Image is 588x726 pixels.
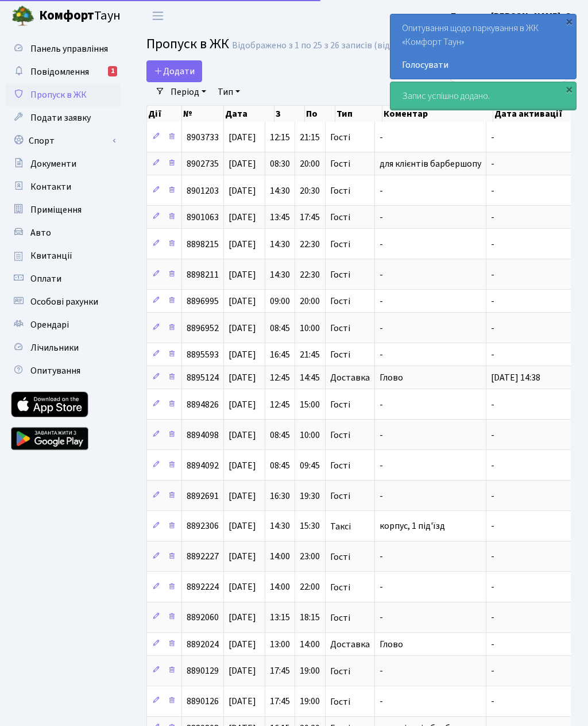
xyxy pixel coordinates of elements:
span: 17:45 [270,696,290,708]
span: 08:45 [270,322,290,335]
span: 12:15 [270,131,290,144]
span: 10:00 [300,429,320,441]
a: Подати заявку [6,106,121,129]
a: Особові рахунки [6,290,121,313]
span: Гості [330,552,350,562]
span: 22:30 [300,238,320,251]
span: - [491,158,494,170]
span: [DATE] [229,348,256,361]
span: - [491,459,494,472]
span: Особові рахунки [30,295,98,308]
b: Блєдних [PERSON_NAME]. О. [451,10,574,22]
span: Гості [330,159,350,168]
span: 17:45 [270,665,290,678]
a: Пропуск в ЖК [6,83,121,106]
a: Контакти [6,175,121,198]
span: Додати [154,65,195,78]
span: Таун [39,6,121,26]
span: Гості [330,297,350,306]
span: 13:15 [270,612,290,624]
span: 8894092 [187,459,219,472]
th: Коментар [382,106,493,122]
span: [DATE] [229,238,256,251]
span: 8894098 [187,429,219,441]
span: 14:30 [270,520,290,533]
span: 14:00 [270,551,290,563]
span: [DATE] [229,158,256,170]
span: [DATE] [229,131,256,144]
span: [DATE] [229,696,256,708]
span: - [380,238,383,251]
span: - [380,348,383,361]
span: 16:45 [270,348,290,361]
span: [DATE] [229,398,256,411]
span: 14:00 [300,638,320,651]
span: 08:45 [270,459,290,472]
span: 8901063 [187,211,219,224]
span: Гості [330,461,350,470]
span: - [491,696,494,708]
span: 8901203 [187,185,219,197]
span: 14:30 [270,268,290,281]
span: 23:00 [300,551,320,563]
span: Гості [330,186,350,195]
a: Квитанції [6,244,121,267]
a: Блєдних [PERSON_NAME]. О. [451,9,574,23]
span: - [380,398,383,411]
span: - [491,551,494,563]
div: Відображено з 1 по 25 з 26 записів (відфільтровано з 25 записів). [232,40,498,51]
span: - [491,665,494,678]
span: Лічильники [30,341,79,354]
span: 8892691 [187,490,219,502]
div: × [563,83,575,95]
span: 21:15 [300,131,320,144]
th: Дата активації [493,106,575,122]
span: 13:00 [270,638,290,651]
span: Гості [330,583,350,592]
span: 8896952 [187,322,219,335]
b: Комфорт [39,6,94,25]
span: [DATE] [229,211,256,224]
span: Глово [380,371,403,384]
span: 8894826 [187,398,219,411]
a: Документи [6,152,121,175]
span: Гості [330,213,350,222]
span: - [491,268,494,281]
span: - [380,211,383,224]
span: 14:30 [270,238,290,251]
span: 13:45 [270,211,290,224]
span: 8892060 [187,612,219,624]
span: - [491,348,494,361]
span: - [491,295,494,308]
span: 10:00 [300,322,320,335]
span: 09:45 [300,459,320,472]
img: logo.png [11,5,34,28]
span: 17:45 [300,211,320,224]
div: 1 [108,66,117,76]
span: [DATE] [229,638,256,651]
th: По [305,106,335,122]
span: - [380,268,383,281]
a: Голосувати [402,58,564,72]
span: Гості [330,133,350,142]
span: Гості [330,613,350,623]
span: - [491,638,494,651]
span: Гості [330,667,350,676]
span: Подати заявку [30,112,91,124]
a: Авто [6,221,121,244]
span: [DATE] [229,371,256,384]
span: Контакти [30,180,71,193]
span: Документи [30,158,76,170]
span: 8890126 [187,696,219,708]
a: Оплати [6,267,121,290]
span: 21:45 [300,348,320,361]
span: 20:00 [300,158,320,170]
span: [DATE] [229,551,256,563]
span: 14:45 [300,371,320,384]
span: 8892306 [187,520,219,533]
span: Пропуск в ЖК [146,34,229,54]
span: Орендарі [30,318,69,331]
span: - [491,490,494,502]
span: Квитанції [30,249,72,262]
span: 12:45 [270,371,290,384]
